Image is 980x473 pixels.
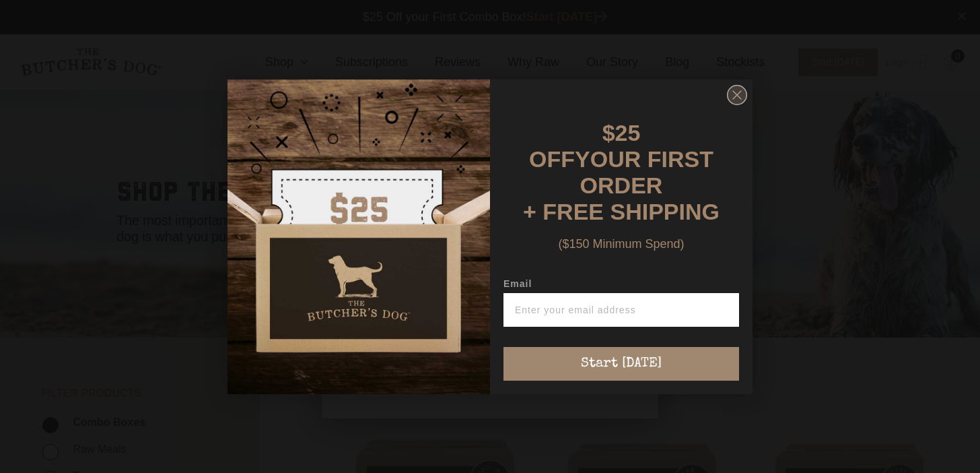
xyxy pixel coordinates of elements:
span: YOUR FIRST ORDER + FREE SHIPPING [523,146,720,224]
button: Start [DATE] [503,347,739,381]
input: Enter your email address [503,293,739,327]
span: ($150 Minimum Spend) [558,237,684,251]
label: Email [503,278,739,293]
img: d0d537dc-5429-4832-8318-9955428ea0a1.jpeg [228,80,490,394]
button: Close dialog [727,85,747,105]
span: $25 OFF [529,120,640,172]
